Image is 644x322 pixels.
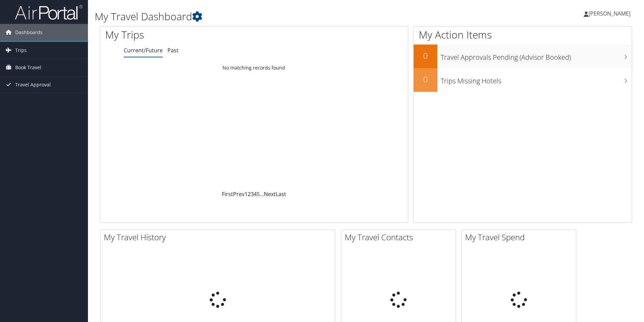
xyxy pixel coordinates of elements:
[414,74,437,85] h2: 0
[251,190,254,198] a: 3
[167,47,179,54] a: Past
[414,28,632,42] h1: My Action Items
[100,62,408,74] td: No matching records found
[414,68,632,92] a: 0Trips Missing Hotels
[345,232,456,243] h2: My Travel Contacts
[15,76,51,93] span: Travel Approval
[15,59,41,76] span: Book Travel
[441,73,632,86] h3: Trips Missing Hotels
[245,190,248,198] a: 1
[104,232,335,243] h2: My Travel History
[414,50,437,61] h2: 0
[584,3,637,24] a: [PERSON_NAME]
[124,47,163,54] a: Current/Future
[15,4,83,20] img: airportal-logo.png
[222,190,233,198] a: First
[254,190,257,198] a: 4
[441,49,632,62] h3: Travel Approvals Pending (Advisor Booked)
[257,190,260,198] a: 5
[95,9,456,24] h1: My Travel Dashboard
[248,190,251,198] a: 2
[233,190,245,198] a: Prev
[264,190,276,198] a: Next
[589,10,630,17] span: [PERSON_NAME]
[105,28,275,42] h1: My Trips
[15,42,27,59] span: Trips
[15,24,43,41] span: Dashboards
[465,232,576,243] h2: My Travel Spend
[260,190,264,198] span: …
[414,45,632,68] a: 0Travel Approvals Pending (Advisor Booked)
[276,190,286,198] a: Last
